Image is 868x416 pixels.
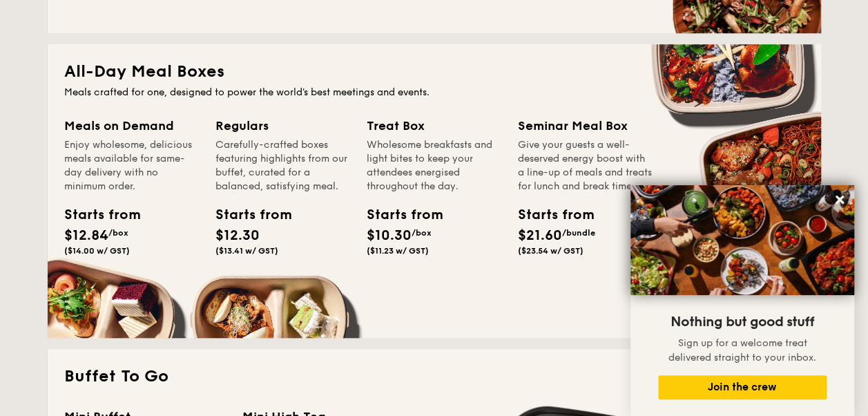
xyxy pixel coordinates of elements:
[215,246,278,256] span: ($13.41 w/ GST)
[829,189,851,211] button: Close
[64,205,126,225] div: Starts from
[367,227,412,244] span: $10.30
[64,246,130,256] span: ($14.00 w/ GST)
[518,138,653,193] div: Give your guests a well-deserved energy boost with a line-up of meals and treats for lunch and br...
[367,138,501,193] div: Wholesome breakfasts and light bites to keep your attendees energised throughout the day.
[412,228,432,238] span: /box
[64,61,804,83] h2: All-Day Meal Boxes
[64,86,804,100] div: Meals crafted for one, designed to power the world's best meetings and events.
[215,227,260,244] span: $12.30
[64,138,199,193] div: Enjoy wholesome, delicious meals available for same-day delivery with no minimum order.
[215,205,278,225] div: Starts from
[518,116,653,135] div: Seminar Meal Box
[562,228,595,238] span: /bundle
[367,116,501,135] div: Treat Box
[367,246,429,256] span: ($11.23 w/ GST)
[64,366,804,388] h2: Buffet To Go
[64,227,108,244] span: $12.84
[518,205,580,225] div: Starts from
[630,185,854,295] img: DSC07876-Edit02-Large.jpeg
[215,138,350,193] div: Carefully-crafted boxes featuring highlights from our buffet, curated for a balanced, satisfying ...
[668,337,816,363] span: Sign up for a welcome treat delivered straight to your inbox.
[518,227,562,244] span: $21.60
[518,246,584,256] span: ($23.54 w/ GST)
[671,314,814,330] span: Nothing but good stuff
[108,228,128,238] span: /box
[215,116,350,135] div: Regulars
[367,205,429,225] div: Starts from
[658,375,827,399] button: Join the crew
[64,116,199,135] div: Meals on Demand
